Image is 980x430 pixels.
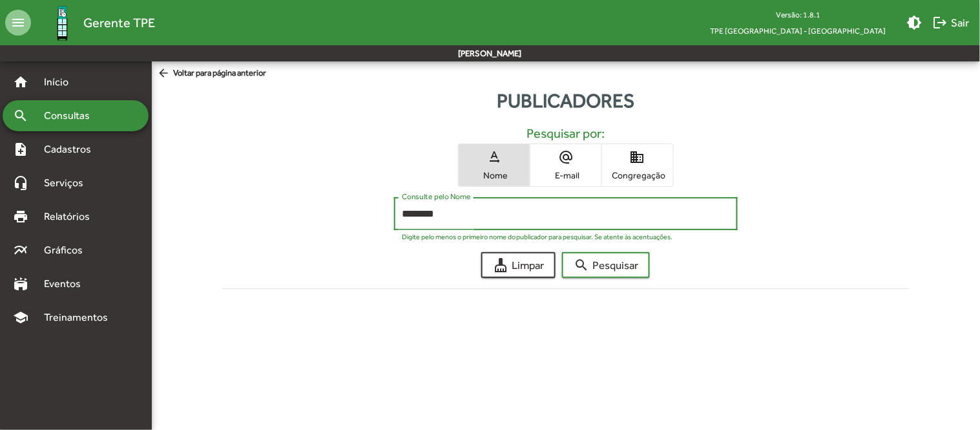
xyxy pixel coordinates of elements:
mat-icon: text_rotation_none [486,149,502,165]
span: Limpar [493,253,544,277]
button: Sair [928,11,975,34]
span: Sair [933,11,970,34]
mat-icon: brightness_medium [907,15,923,30]
button: Nome [459,144,530,186]
mat-icon: headset_mic [13,175,28,191]
mat-icon: search [13,108,28,124]
button: Congregação [602,144,673,186]
mat-icon: menu [5,10,31,36]
mat-icon: alternate_email [558,149,574,165]
h5: Pesquisar por: [233,125,899,141]
button: Limpar [481,252,556,278]
span: Gráficos [36,242,100,258]
mat-icon: school [13,310,28,325]
span: Serviços [36,175,101,191]
mat-icon: logout [933,15,948,30]
div: Versão: 1.8.1 [700,6,897,23]
mat-icon: multiline_chart [13,242,28,258]
div: Publicadores [152,86,980,115]
span: E-mail [534,169,598,181]
span: Gerente TPE [83,12,155,33]
span: Eventos [36,276,98,292]
a: Gerente TPE [31,2,155,44]
span: Cadastros [36,142,108,157]
mat-icon: stadium [13,276,28,292]
mat-icon: cleaning_services [493,257,508,273]
span: Treinamentos [36,310,123,325]
button: Pesquisar [562,252,650,278]
mat-icon: arrow_back [157,67,173,81]
img: Logo [41,2,83,44]
button: E-mail [530,144,601,186]
mat-hint: Digite pelo menos o primeiro nome do publicador para pesquisar. Se atente às acentuações. [402,233,673,241]
span: Nome [462,169,526,181]
span: Voltar para página anterior [157,67,266,81]
span: Relatórios [36,209,107,224]
span: Início [36,74,87,90]
span: Congregação [605,169,670,181]
span: TPE [GEOGRAPHIC_DATA] - [GEOGRAPHIC_DATA] [700,23,897,39]
mat-icon: home [13,74,28,90]
mat-icon: note_add [13,142,28,157]
mat-icon: domain [630,149,645,165]
span: Pesquisar [574,253,638,277]
mat-icon: search [574,257,589,273]
mat-icon: print [13,209,28,224]
span: Consultas [36,108,107,124]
